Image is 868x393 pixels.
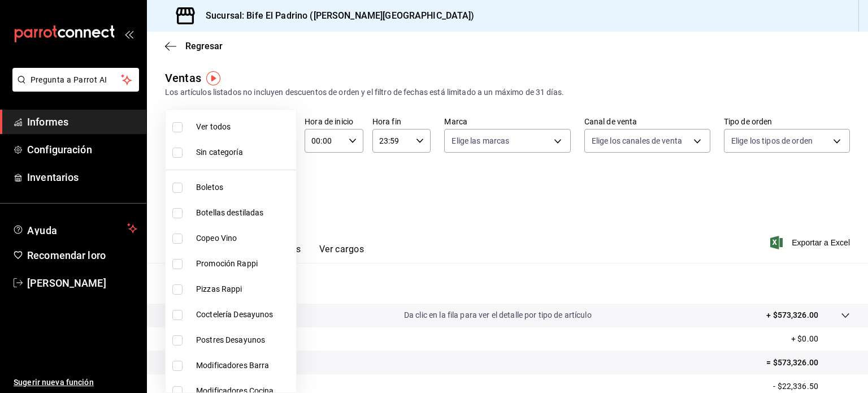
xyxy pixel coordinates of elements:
[196,234,237,243] font: Copeo Vino
[196,259,258,268] font: Promoción Rappi
[196,310,274,319] font: Coctelería Desayunos
[196,335,265,344] font: Postres Desayunos
[196,183,223,192] font: Boletos
[196,361,270,370] font: Modificadores Barra
[196,148,243,157] font: Sin categoría
[196,208,264,217] font: Botellas destiladas
[196,284,242,293] font: Pizzas Rappi
[196,122,231,131] font: Ver todos
[206,71,220,85] img: Marcador de información sobre herramientas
